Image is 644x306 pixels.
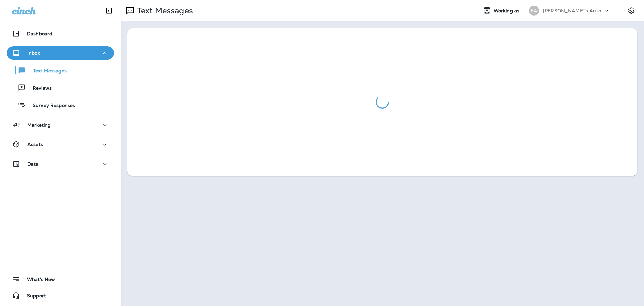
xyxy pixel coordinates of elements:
[27,122,51,128] p: Marketing
[543,8,601,13] p: [PERSON_NAME]'s Auto
[27,31,52,36] p: Dashboard
[7,63,114,77] button: Text Messages
[7,81,114,95] button: Reviews
[27,161,39,167] p: Data
[20,277,55,285] span: What's New
[26,68,67,74] p: Text Messages
[7,157,114,171] button: Data
[7,289,114,302] button: Support
[494,8,522,14] span: Working as:
[27,142,43,147] p: Assets
[100,4,118,17] button: Collapse Sidebar
[7,27,114,40] button: Dashboard
[7,46,114,60] button: Inbox
[7,138,114,151] button: Assets
[26,103,75,109] p: Survey Responses
[7,118,114,132] button: Marketing
[134,6,193,16] p: Text Messages
[7,98,114,112] button: Survey Responses
[7,273,114,286] button: What's New
[625,5,637,17] button: Settings
[26,85,52,92] p: Reviews
[20,293,46,301] span: Support
[27,50,40,56] p: Inbox
[529,6,539,16] div: EA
